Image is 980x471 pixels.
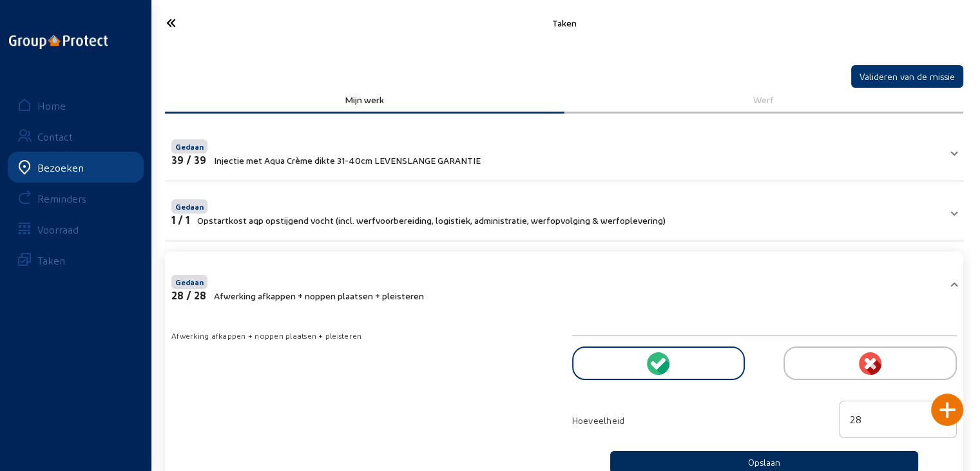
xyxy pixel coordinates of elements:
mat-expansion-panel-header: Gedaan39 / 39Injectie met Aqua Crème dikte 31-40cm LEVENSLANGE GARANTIE [165,129,963,173]
a: Home [8,90,144,121]
div: Werf [573,94,955,105]
div: Home [37,99,66,112]
a: Voorraad [8,214,144,245]
div: Voorraad [37,223,79,235]
span: Opstartkost aqp opstijgend vocht (incl. werfvoorbereiding, logistiek, administratie, werfopvolgin... [197,215,666,226]
img: logo-oneline.png [9,35,108,49]
span: Injectie met Aqua Crème dikte 31-40cm LEVENSLANGE GARANTIE [214,155,481,166]
button: Valideren van de missie [851,65,963,88]
div: Afwerking afkappen + noppen plaatsen + pleisteren [171,329,557,342]
span: Gedaan [175,202,204,211]
div: Mijn werk [174,94,555,105]
div: Contact [37,130,73,143]
a: Contact [8,121,144,152]
div: Reminders [37,192,86,205]
div: Bezoeken [37,161,84,174]
span: Hoeveelheid [572,415,625,426]
span: 28 / 28 [171,289,206,301]
a: Taken [8,245,144,276]
span: Afwerking afkappen + noppen plaatsen + pleisteren [214,290,424,301]
mat-expansion-panel-header: Gedaan28 / 28Afwerking afkappen + noppen plaatsen + pleisteren [165,259,963,314]
span: 1 / 1 [171,214,189,226]
div: Taken [287,17,841,28]
span: 39 / 39 [171,154,206,166]
div: Taken [37,254,65,266]
a: Bezoeken [8,152,144,183]
mat-expansion-panel-header: Gedaan1 / 1Opstartkost aqp opstijgend vocht (incl. werfvoorbereiding, logistiek, administratie, w... [165,189,963,233]
span: Gedaan [175,142,204,151]
a: Reminders [8,183,144,214]
span: Gedaan [175,277,204,286]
